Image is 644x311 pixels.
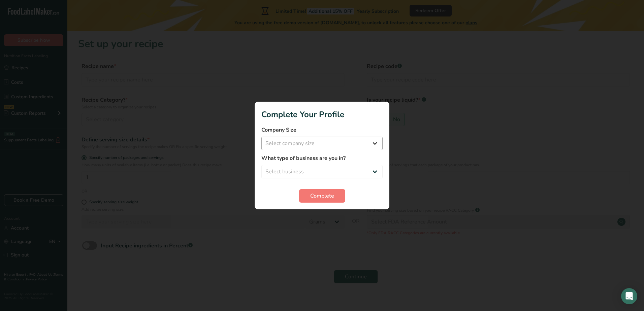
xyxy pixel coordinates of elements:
div: Open Intercom Messenger [621,288,637,304]
label: What type of business are you in? [261,154,383,162]
label: Company Size [261,126,383,134]
button: Complete [299,189,345,203]
h1: Complete Your Profile [261,108,383,120]
span: Complete [310,192,334,200]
